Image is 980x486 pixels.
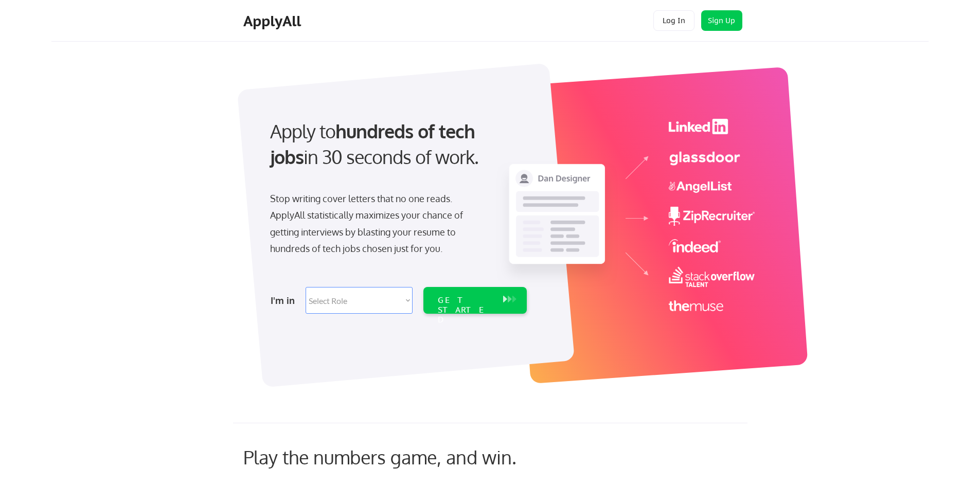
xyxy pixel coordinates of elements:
button: Log In [653,10,694,31]
strong: hundreds of tech jobs [270,119,479,168]
div: Play the numbers game, and win. [243,446,562,468]
div: GET STARTED [438,295,493,325]
div: ApplyAll [243,12,304,30]
div: I'm in [271,292,299,309]
button: Sign Up [701,10,742,31]
div: Apply to in 30 seconds of work. [270,118,523,170]
div: Stop writing cover letters that no one reads. ApplyAll statistically maximizes your chance of get... [270,190,482,257]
